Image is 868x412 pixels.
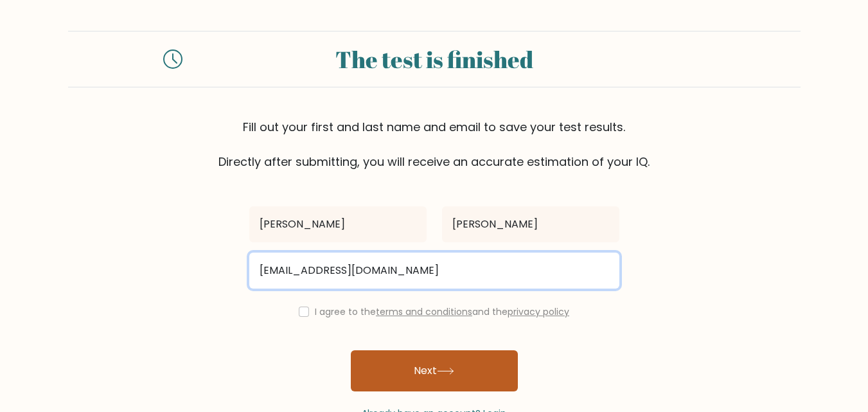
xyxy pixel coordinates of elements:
[249,206,427,242] input: First name
[68,118,801,170] div: Fill out your first and last name and email to save your test results. Directly after submitting,...
[376,305,472,318] a: terms and conditions
[351,350,518,391] button: Next
[442,206,619,242] input: Last name
[198,42,671,76] div: The test is finished
[249,253,619,289] input: Email
[508,305,569,318] a: privacy policy
[315,305,569,318] label: I agree to the and the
